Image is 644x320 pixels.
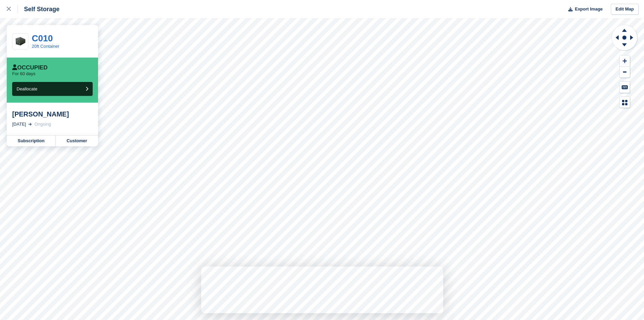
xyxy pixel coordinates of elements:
[12,71,35,77] p: For 60 days
[17,86,37,91] span: Deallocate
[611,4,639,15] a: Edit Map
[564,4,603,15] button: Export Image
[56,135,98,146] a: Customer
[13,36,28,47] img: 20ft%20container%20flip.png
[28,123,32,126] img: arrow-right-light-icn-cde0832a797a2874e46488d9cf13f60e5c3a73dbe684e267c42b8395dfbc2abf.svg
[620,82,630,93] button: Keyboard Shortcuts
[18,5,59,13] div: Self Storage
[34,121,51,128] div: Ongoing
[7,135,56,146] a: Subscription
[32,44,59,49] a: 20ft Container
[201,266,443,313] iframe: Survey by David from Stora
[620,67,630,78] button: Zoom Out
[12,82,93,96] button: Deallocate
[620,97,630,108] button: Map Legend
[575,6,602,13] span: Export Image
[32,33,53,43] a: C010
[12,64,48,71] div: Occupied
[620,56,630,67] button: Zoom In
[12,121,26,128] div: [DATE]
[12,110,93,118] div: [PERSON_NAME]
